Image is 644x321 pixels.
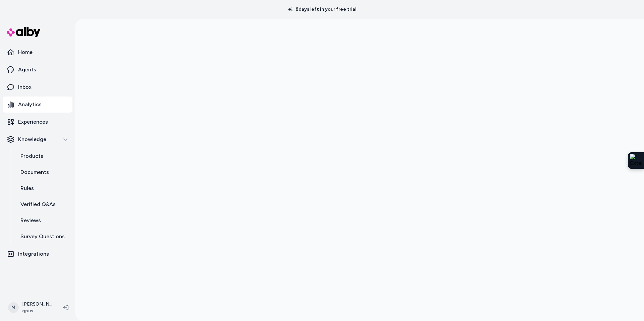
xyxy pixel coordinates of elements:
a: Products [14,148,72,164]
button: M[PERSON_NAME]gpus [4,297,58,318]
p: Knowledge [18,135,46,143]
p: Analytics [18,101,42,109]
a: Documents [14,164,72,180]
p: Verified Q&As [20,200,56,208]
p: Rules [20,184,34,192]
p: Reviews [20,216,41,224]
p: 8 days left in your free trial [284,6,360,13]
a: Survey Questions [14,229,72,245]
a: Verified Q&As [14,196,72,212]
button: Knowledge [3,131,72,147]
p: Products [20,152,43,160]
p: Survey Questions [20,233,65,241]
a: Inbox [3,79,72,95]
a: Rules [14,180,72,196]
a: Home [3,44,72,60]
p: Documents [20,168,49,176]
a: Reviews [14,212,72,229]
a: Analytics [3,97,72,113]
p: Inbox [18,83,32,91]
img: Extension Icon [630,154,642,167]
p: Home [18,48,33,56]
span: gpus [22,308,52,314]
img: alby Logo [7,27,40,37]
a: Agents [3,62,72,78]
p: Experiences [18,118,48,126]
span: M [8,302,19,313]
p: Integrations [18,250,49,258]
a: Experiences [3,114,72,130]
a: Integrations [3,246,72,262]
p: Agents [18,66,36,74]
p: [PERSON_NAME] [22,301,52,308]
